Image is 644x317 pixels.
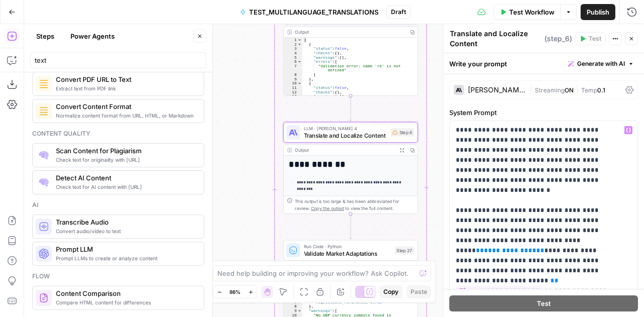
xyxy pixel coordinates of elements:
[575,32,606,45] button: Test
[379,285,403,298] button: Copy
[284,64,302,72] div: 7
[284,59,302,64] div: 6
[581,86,597,94] span: Temp
[349,214,352,239] g: Edge from step_6 to step_27
[535,86,565,94] span: Streaming
[304,243,392,250] span: Run Code · Python
[411,287,427,296] span: Paste
[56,173,196,183] span: Detect AI Content
[391,8,406,17] span: Draft
[39,293,49,303] img: vrinnnclop0vshvmafd7ip1g7ohf
[56,101,196,112] span: Convert Content Format
[32,272,204,281] div: Flow
[56,156,196,164] span: Check text for originality with [URL]
[30,28,60,44] button: Steps
[283,4,418,96] div: Output[ { "status":false, "checks":{}, "warnings":[], "errors":[ "Validation error: name 're' is ...
[284,42,302,47] div: 2
[468,86,526,93] div: [PERSON_NAME] 4
[56,298,196,306] span: Compare HTML content for differences
[565,86,574,94] span: ON
[450,29,542,49] textarea: Translate and Localize Content
[284,90,302,94] div: 12
[39,150,49,160] img: g05n0ak81hcbx2skfcsf7zupj8nr
[56,288,196,298] span: Content Comparison
[284,85,302,90] div: 11
[284,81,302,85] div: 10
[56,84,196,92] span: Extract text from PDF link
[284,38,302,42] div: 1
[581,4,615,20] button: Publish
[597,86,605,94] span: 0.1
[544,34,572,44] span: ( step_6 )
[349,95,352,121] g: Edge from step_5 to step_6
[56,146,196,156] span: Scan Content for Plagiarism
[407,285,431,298] button: Paste
[39,79,49,89] img: 62yuwf1kr9krw125ghy9mteuwaw4
[56,217,196,227] span: Transcribe Audio
[311,205,344,210] span: Copy the output
[249,7,378,17] span: TEST_MULTILANGUAGE_TRANSLATIONS
[32,200,204,209] div: Ai
[297,59,302,64] span: Toggle code folding, rows 6 through 8
[56,227,196,235] span: Convert audio/video to text
[297,81,302,85] span: Toggle code folding, rows 10 through 17
[284,304,302,309] div: 8
[56,244,196,254] span: Prompt LLM
[56,112,196,120] span: Normalize content format from URL, HTML, or Markdown
[284,46,302,51] div: 3
[589,34,601,43] span: Test
[295,147,394,154] div: Output
[39,106,49,116] img: o3r9yhbrn24ooq0tey3lueqptmfj
[32,129,204,138] div: Content quality
[395,247,414,255] div: Step 27
[284,55,302,60] div: 5
[449,108,638,118] label: System Prompt
[295,29,405,36] div: Output
[295,198,414,212] div: This output is too large & has been abbreviated for review. to view the full content.
[284,308,302,313] div: 9
[564,57,638,70] button: Generate with AI
[35,55,202,65] input: Search steps
[449,295,638,311] button: Test
[56,74,196,84] span: Convert PDF URL to Text
[297,42,302,47] span: Toggle code folding, rows 2 through 9
[383,287,398,296] span: Copy
[304,249,392,258] span: Validate Market Adaptations
[494,4,560,20] button: Test Workflow
[56,254,196,262] span: Prompt LLMs to create or analyze content
[530,84,535,94] span: |
[64,28,121,44] button: Power Agents
[574,84,581,94] span: |
[390,128,414,137] div: Step 6
[297,38,302,42] span: Toggle code folding, rows 1 through 26
[284,94,302,98] div: 13
[537,298,551,308] span: Test
[284,51,302,55] div: 4
[443,53,644,74] div: Write your prompt
[39,177,49,187] img: 0h7jksvol0o4df2od7a04ivbg1s0
[284,77,302,81] div: 9
[229,288,240,296] span: 86%
[304,125,387,132] span: LLM · [PERSON_NAME] 4
[234,4,384,20] button: TEST_MULTILANGUAGE_TRANSLATIONS
[56,183,196,191] span: Check text for AI content with [URL]
[587,7,609,17] span: Publish
[304,131,387,140] span: Translate and Localize Content
[577,59,625,68] span: Generate with AI
[297,308,302,313] span: Toggle code folding, rows 9 through 12
[509,7,554,17] span: Test Workflow
[284,72,302,77] div: 8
